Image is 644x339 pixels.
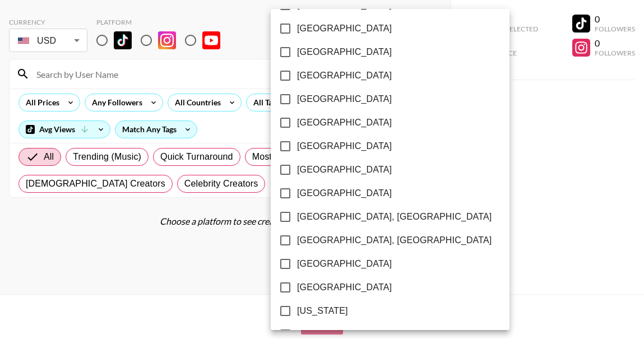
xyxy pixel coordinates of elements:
[297,163,392,177] span: [GEOGRAPHIC_DATA]
[297,116,392,129] span: [GEOGRAPHIC_DATA]
[297,22,392,35] span: [GEOGRAPHIC_DATA]
[297,140,392,153] span: [GEOGRAPHIC_DATA]
[297,210,492,224] span: [GEOGRAPHIC_DATA], [GEOGRAPHIC_DATA]
[297,281,392,294] span: [GEOGRAPHIC_DATA]
[297,92,392,106] span: [GEOGRAPHIC_DATA]
[297,69,392,82] span: [GEOGRAPHIC_DATA]
[297,304,348,318] span: [US_STATE]
[297,257,392,271] span: [GEOGRAPHIC_DATA]
[297,187,392,200] span: [GEOGRAPHIC_DATA]
[297,234,492,247] span: [GEOGRAPHIC_DATA], [GEOGRAPHIC_DATA]
[297,45,392,59] span: [GEOGRAPHIC_DATA]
